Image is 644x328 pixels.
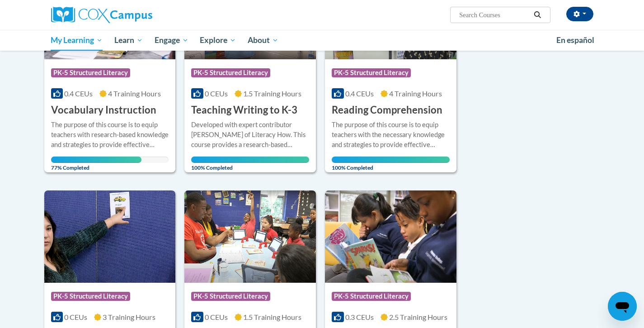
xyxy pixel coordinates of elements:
span: 3 Training Hours [103,313,155,321]
button: Search [531,10,544,20]
h3: Reading Comprehension [332,103,442,117]
input: Search Courses [458,10,531,20]
span: About [248,35,278,46]
a: Explore [194,30,242,51]
span: PK-5 Structured Literacy [51,292,130,301]
h3: Vocabulary Instruction [51,103,156,117]
span: 100% Completed [191,157,309,171]
div: Developed with expert contributor [PERSON_NAME] of Literacy How. This course provides a research-... [191,120,309,150]
img: Cox Campus [51,7,152,23]
span: PK-5 Structured Literacy [191,292,270,301]
span: 0.3 CEUs [345,313,374,321]
span: PK-5 Structured Literacy [51,68,130,77]
img: Course Logo [325,190,456,283]
div: Your progress [51,157,142,163]
span: 77% Completed [51,157,142,171]
span: PK-5 Structured Literacy [191,68,270,77]
button: Account Settings [566,7,593,21]
img: Course Logo [184,190,316,283]
span: En español [556,35,594,45]
div: Your progress [191,157,309,163]
h3: Teaching Writing to K-3 [191,103,297,117]
span: 0.4 CEUs [64,89,93,98]
a: En español [550,31,600,50]
img: Course Logo [44,190,176,283]
span: 2.5 Training Hours [389,313,447,321]
span: PK-5 Structured Literacy [332,292,411,301]
a: About [242,30,284,51]
div: The purpose of this course is to equip teachers with the necessary knowledge and strategies to pr... [332,120,450,150]
span: 0.4 CEUs [345,89,374,98]
span: 4 Training Hours [389,89,442,98]
a: Engage [149,30,194,51]
span: PK-5 Structured Literacy [332,68,411,77]
a: Cox Campus [51,7,223,23]
span: Learn [114,35,143,46]
span: 100% Completed [332,157,450,171]
div: The purpose of this course is to equip teachers with research-based knowledge and strategies to p... [51,120,169,150]
div: Main menu [38,30,607,51]
span: 4 Training Hours [108,89,161,98]
a: My Learning [45,30,109,51]
span: 0 CEUs [205,89,228,98]
span: Engage [155,35,188,46]
span: My Learning [51,35,103,46]
a: Learn [108,30,149,51]
span: Explore [200,35,236,46]
span: 0 CEUs [205,313,228,321]
iframe: Button to launch messaging window [608,292,637,321]
div: Your progress [332,157,450,163]
span: 0 CEUs [64,313,87,321]
span: 1.5 Training Hours [243,89,301,98]
span: 1.5 Training Hours [243,313,301,321]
